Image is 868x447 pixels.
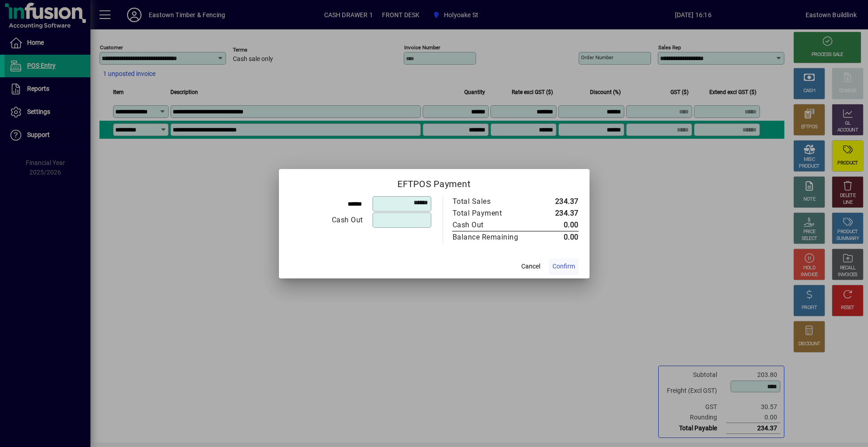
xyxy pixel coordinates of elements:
td: 0.00 [538,231,579,243]
td: 234.37 [538,207,579,219]
div: Cash Out [290,215,363,226]
div: Balance Remaining [453,232,528,243]
span: Confirm [552,262,575,271]
button: Cancel [516,259,545,275]
div: Cash Out [453,220,528,231]
td: Total Payment [452,207,538,219]
span: Cancel [521,262,540,271]
button: Confirm [549,259,579,275]
h2: EFTPOS Payment [279,169,590,195]
td: 234.37 [538,196,579,207]
td: 0.00 [538,219,579,231]
td: Total Sales [452,196,538,207]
